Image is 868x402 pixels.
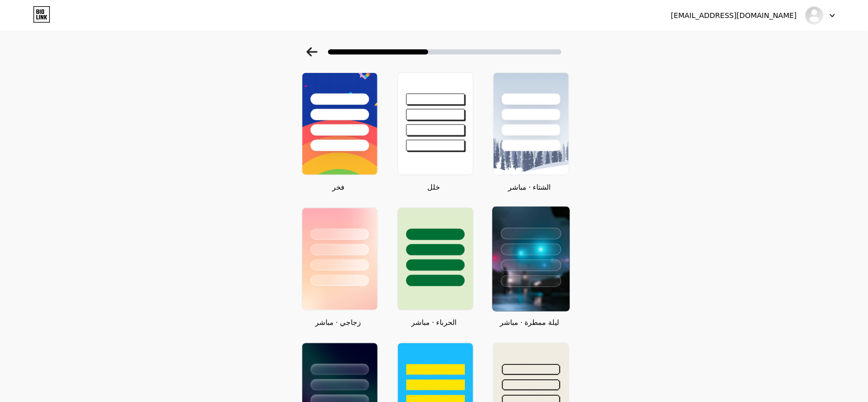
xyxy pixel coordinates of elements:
[411,318,457,326] font: الحرباء · مباشر
[500,318,559,326] font: ليلة ممطرة · مباشر
[805,6,824,25] img: محمد454
[493,207,570,312] img: rainy_night.jpg
[509,182,551,191] font: الشتاء · مباشر
[316,318,361,326] font: زجاجي · مباشر
[671,11,797,20] font: [EMAIL_ADDRESS][DOMAIN_NAME]
[332,182,345,191] font: فخر
[428,182,441,191] font: خلل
